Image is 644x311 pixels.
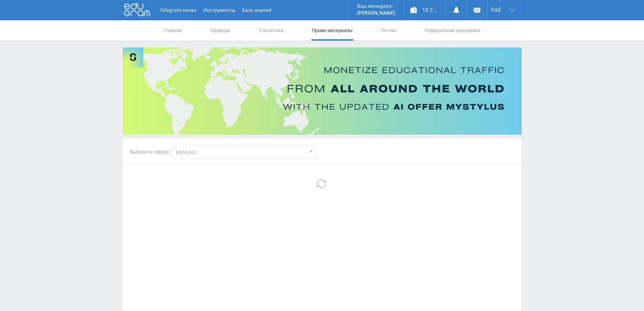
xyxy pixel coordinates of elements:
div: Выберите оффер [129,149,172,155]
a: Главная [163,20,183,41]
span: Vad [491,7,501,12]
img: Banner [123,47,522,135]
a: Потоки [380,20,397,41]
a: Статистика [258,20,284,41]
p: Ваш менеджер: [357,3,395,9]
a: Офферы [210,20,231,41]
a: Реферальная программа [424,20,481,41]
a: Промо-материалы [311,20,353,41]
p: [PERSON_NAME] [357,10,395,16]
